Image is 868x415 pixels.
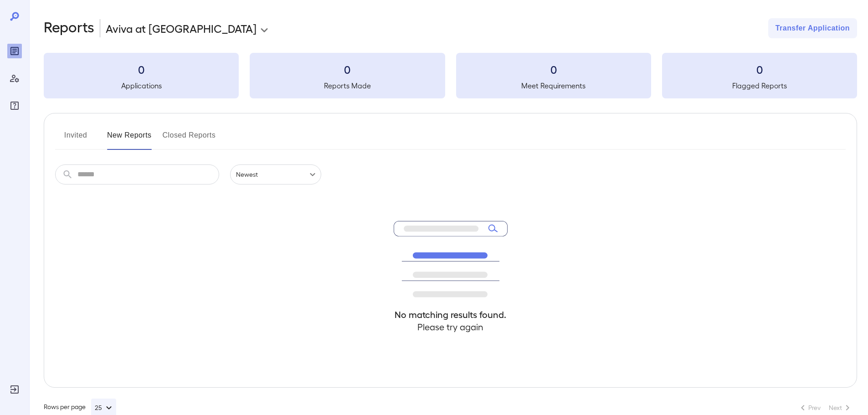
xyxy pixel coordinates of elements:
h4: No matching results found. [394,308,508,321]
div: Manage Users [7,71,22,86]
h2: Reports [44,18,94,38]
button: Closed Reports [163,128,216,150]
div: FAQ [7,98,22,113]
summary: 0Applications0Reports Made0Meet Requirements0Flagged Reports [44,53,857,98]
nav: pagination navigation [793,400,857,415]
h3: 0 [456,62,651,77]
h5: Reports Made [250,80,445,91]
div: Newest [230,164,321,184]
div: Log Out [7,382,22,397]
h3: 0 [250,62,445,77]
h3: 0 [44,62,239,77]
div: Reports [7,44,22,58]
button: Transfer Application [768,18,857,38]
button: New Reports [107,128,152,150]
button: Invited [55,128,96,150]
h3: 0 [662,62,857,77]
p: Aviva at [GEOGRAPHIC_DATA] [106,21,257,36]
h5: Applications [44,80,239,91]
h5: Meet Requirements [456,80,651,91]
h5: Flagged Reports [662,80,857,91]
h4: Please try again [394,321,508,333]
